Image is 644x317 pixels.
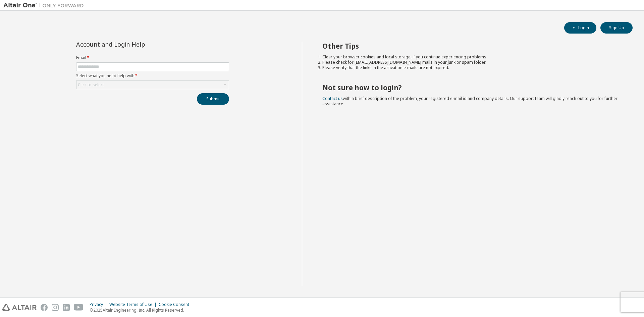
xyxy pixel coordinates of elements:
img: youtube.svg [74,304,84,311]
img: facebook.svg [41,304,48,311]
img: instagram.svg [52,304,59,311]
img: altair_logo.svg [2,304,37,311]
img: linkedin.svg [63,304,70,311]
div: Cookie Consent [159,302,193,307]
h2: Other Tips [322,42,621,50]
label: Select what you need help with [76,73,229,78]
span: with a brief description of the problem, your registered e-mail id and company details. Our suppo... [322,96,618,107]
button: Sign Up [600,22,633,34]
div: Website Terms of Use [109,302,159,307]
label: Email [76,55,229,60]
li: Please check for [EMAIL_ADDRESS][DOMAIN_NAME] mails in your junk or spam folder. [322,60,621,65]
div: Privacy [90,302,109,307]
li: Please verify that the links in the activation e-mails are not expired. [322,65,621,70]
a: Contact us [322,96,343,101]
h2: Not sure how to login? [322,83,621,92]
div: Click to select [76,81,229,89]
button: Submit [197,93,229,105]
p: © 2025 Altair Engineering, Inc. All Rights Reserved. [90,307,193,313]
img: Altair One [3,2,87,9]
button: Login [564,22,596,34]
div: Account and Login Help [76,42,199,47]
li: Clear your browser cookies and local storage, if you continue experiencing problems. [322,54,621,60]
div: Click to select [78,82,104,88]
